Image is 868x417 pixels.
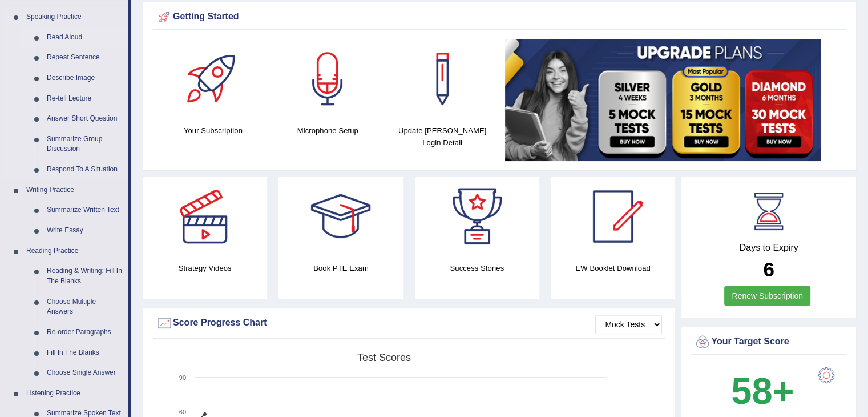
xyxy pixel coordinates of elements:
text: 60 [179,408,186,415]
tspan: Test scores [357,352,411,363]
div: Score Progress Chart [156,315,662,332]
a: Listening Practice [21,383,128,404]
a: Speaking Practice [21,7,128,27]
a: Choose Multiple Answers [42,292,128,322]
img: small5.jpg [505,39,821,161]
h4: Update [PERSON_NAME] Login Detail [391,125,494,149]
h4: Microphone Setup [276,125,380,137]
a: Repeat Sentence [42,47,128,68]
a: Write Essay [42,220,128,241]
text: 90 [179,374,186,381]
a: Respond To A Situation [42,159,128,180]
h4: Your Subscription [162,125,265,137]
h4: Days to Expiry [694,243,843,253]
a: Answer Short Question [42,109,128,129]
a: Renew Subscription [724,286,810,306]
a: Summarize Written Text [42,200,128,220]
a: Writing Practice [21,180,128,201]
a: Reading & Writing: Fill In The Blanks [42,261,128,291]
div: Your Target Score [694,334,843,351]
b: 6 [763,258,774,280]
a: Choose Single Answer [42,363,128,383]
div: Getting Started [156,9,843,26]
h4: EW Booklet Download [551,262,675,274]
a: Read Aloud [42,27,128,48]
a: Fill In The Blanks [42,343,128,363]
a: Summarize Group Discussion [42,129,128,159]
a: Reading Practice [21,241,128,262]
h4: Book PTE Exam [278,262,403,274]
h4: Success Stories [415,262,539,274]
a: Describe Image [42,68,128,89]
a: Re-tell Lecture [42,89,128,109]
b: 58+ [731,370,794,412]
h4: Strategy Videos [143,262,267,274]
a: Re-order Paragraphs [42,322,128,343]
